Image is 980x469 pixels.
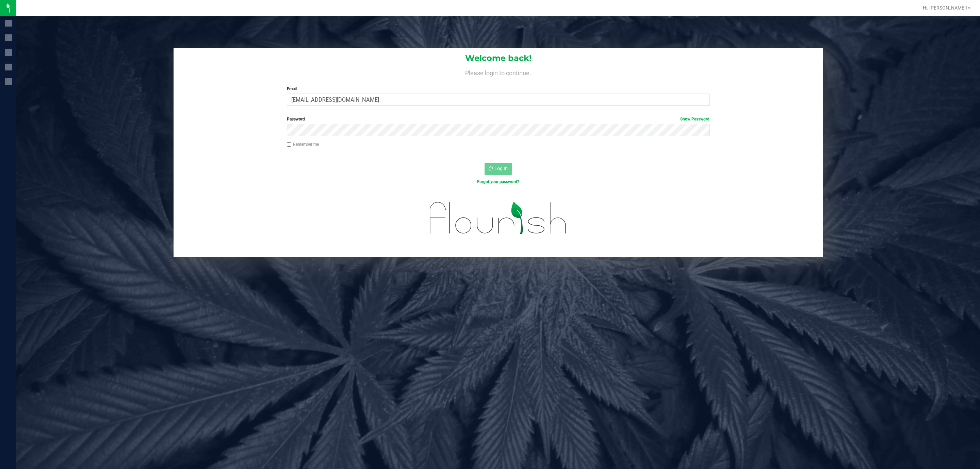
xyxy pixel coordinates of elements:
label: Email [287,86,709,92]
h4: Please login to continue. [174,68,823,76]
h1: Welcome back! [174,54,823,63]
a: Forgot your password? [477,179,519,184]
img: flourish_logo.svg [417,192,579,244]
span: Hi, [PERSON_NAME]! [923,5,967,11]
a: Show Password [680,117,709,122]
label: Remember me [287,141,319,147]
span: Password [287,117,305,122]
button: Log In [485,163,512,175]
input: Remember me [287,142,292,147]
span: Log In [494,166,508,171]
